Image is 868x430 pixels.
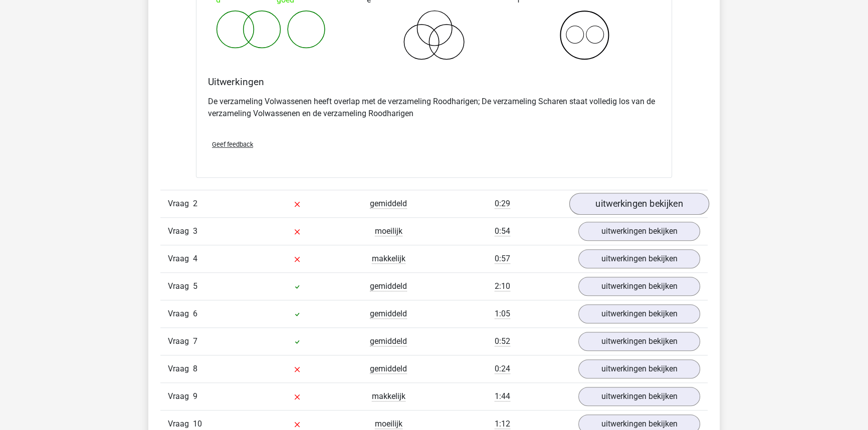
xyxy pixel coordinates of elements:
a: uitwerkingen bekijken [578,387,700,406]
span: gemiddeld [370,281,407,291]
span: gemiddeld [370,199,407,209]
span: Vraag [168,335,193,347]
span: moeilijk [375,226,402,236]
span: makkelijk [372,391,405,401]
span: 0:52 [495,336,510,346]
span: 10 [193,419,202,428]
span: 5 [193,281,197,291]
span: gemiddeld [370,309,407,319]
a: uitwerkingen bekijken [578,359,700,378]
span: Vraag [168,363,193,375]
a: uitwerkingen bekijken [569,193,709,215]
span: Vraag [168,390,193,402]
span: 7 [193,336,197,346]
a: uitwerkingen bekijken [578,304,700,323]
span: gemiddeld [370,336,407,346]
span: gemiddeld [370,364,407,374]
span: 1:44 [495,391,510,401]
span: moeilijk [375,419,402,429]
span: Vraag [168,225,193,237]
p: De verzameling Volwassenen heeft overlap met de verzameling Roodharigen; De verzameling Scharen s... [208,96,660,120]
a: uitwerkingen bekijken [578,222,700,241]
span: 2:10 [495,281,510,291]
span: 1:12 [495,419,510,429]
span: Geef feedback [212,141,253,148]
span: makkelijk [372,254,405,264]
span: 3 [193,226,197,236]
span: Vraag [168,253,193,265]
a: uitwerkingen bekijken [578,332,700,351]
span: 1:05 [495,309,510,319]
span: Vraag [168,280,193,292]
span: 0:57 [495,254,510,264]
span: 6 [193,309,197,318]
a: uitwerkingen bekijken [578,277,700,296]
a: uitwerkingen bekijken [578,249,700,268]
span: 0:24 [495,364,510,374]
h4: Uitwerkingen [208,76,660,88]
span: 0:54 [495,226,510,236]
span: 4 [193,254,197,263]
span: 8 [193,364,197,373]
span: 0:29 [495,199,510,209]
span: Vraag [168,418,193,430]
span: Vraag [168,198,193,210]
span: 2 [193,199,197,208]
span: Vraag [168,308,193,320]
span: 9 [193,391,197,401]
